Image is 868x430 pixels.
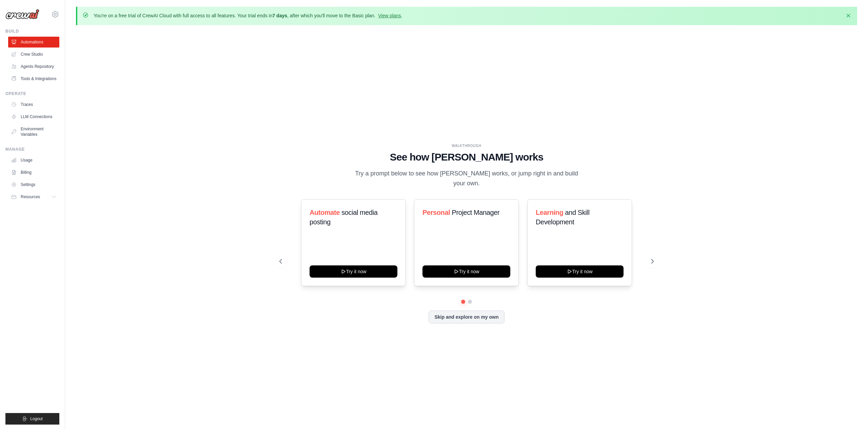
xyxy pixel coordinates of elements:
[21,194,40,200] span: Resources
[310,209,340,216] span: Automate
[8,167,59,178] a: Billing
[8,179,59,190] a: Settings
[8,37,59,48] a: Automations
[536,209,589,226] span: and Skill Development
[8,49,59,60] a: Crew Studio
[8,61,59,72] a: Agents Repository
[452,209,500,216] span: Project Manager
[429,311,504,323] button: Skip and explore on my own
[8,99,59,110] a: Traces
[5,9,39,19] img: Logo
[5,91,59,96] div: Operate
[353,169,580,189] p: Try a prompt below to see how [PERSON_NAME] works, or jump right in and build your own.
[536,265,624,278] button: Try it now
[8,111,59,122] a: LLM Connections
[30,416,43,422] span: Logout
[536,209,563,216] span: Learning
[422,209,450,216] span: Personal
[8,124,59,140] a: Environment Variables
[310,265,397,278] button: Try it now
[422,265,510,278] button: Try it now
[5,147,59,152] div: Manage
[8,73,59,84] a: Tools & Integrations
[5,29,59,34] div: Build
[8,191,59,202] button: Resources
[5,413,59,425] button: Logout
[279,143,654,148] div: WALKTHROUGH
[310,209,378,226] span: social media posting
[94,12,402,19] p: You're on a free trial of CrewAI Cloud with full access to all features. Your trial ends in , aft...
[279,151,654,163] h1: See how [PERSON_NAME] works
[8,155,59,166] a: Usage
[272,13,287,18] strong: 7 days
[378,13,401,18] a: View plans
